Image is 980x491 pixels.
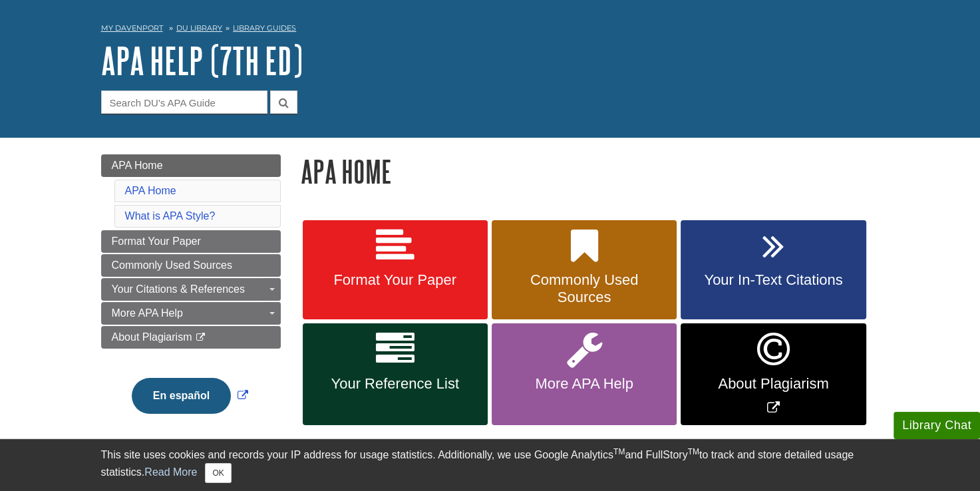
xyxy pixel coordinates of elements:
a: What is APA Style? [125,210,216,222]
div: Guide Page Menu [101,154,281,436]
span: More APA Help [502,375,667,393]
span: Commonly Used Sources [112,259,232,271]
a: Link opens in new window [681,323,866,425]
div: This site uses cookies and records your IP address for usage statistics. Additionally, we use Goo... [101,447,880,483]
h1: APA Home [301,154,880,188]
a: DU Library [176,23,222,33]
span: More APA Help [112,307,183,319]
sup: TM [688,447,699,456]
a: Read More [144,466,197,478]
a: Format Your Paper [303,220,488,320]
a: More APA Help [492,323,677,425]
nav: breadcrumb [101,19,880,41]
a: APA Home [125,185,176,196]
a: Link opens in new window [128,390,251,401]
i: This link opens in a new window [195,333,206,342]
button: Library Chat [894,412,980,439]
a: APA Home [101,154,281,177]
sup: TM [613,447,625,456]
a: About Plagiarism [101,326,281,349]
a: Your In-Text Citations [681,220,866,320]
button: En español [132,378,231,414]
span: Your In-Text Citations [691,271,856,289]
a: Format Your Paper [101,230,281,253]
a: Library Guides [233,23,296,33]
span: Format Your Paper [313,271,478,289]
a: Commonly Used Sources [101,254,281,277]
a: Your Reference List [303,323,488,425]
span: About Plagiarism [112,331,192,343]
span: About Plagiarism [691,375,856,393]
span: Your Citations & References [112,283,245,295]
a: Your Citations & References [101,278,281,301]
span: Commonly Used Sources [502,271,667,306]
input: Search DU's APA Guide [101,90,267,114]
button: Close [205,463,231,483]
a: My Davenport [101,23,163,34]
span: Your Reference List [313,375,478,393]
span: APA Home [112,160,163,171]
a: More APA Help [101,302,281,325]
a: APA Help (7th Ed) [101,40,303,81]
a: Commonly Used Sources [492,220,677,320]
span: Format Your Paper [112,236,201,247]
